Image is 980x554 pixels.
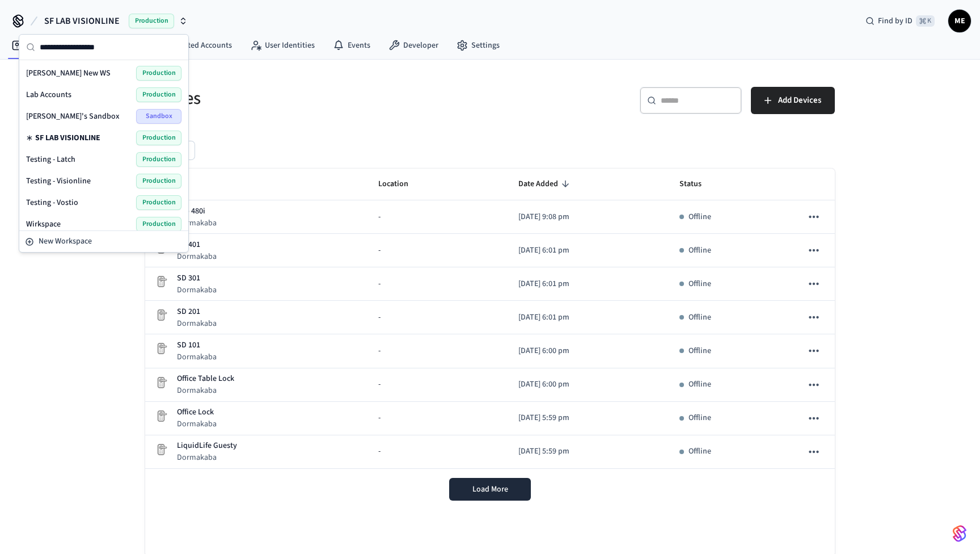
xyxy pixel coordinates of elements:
[145,169,835,469] table: sticky table
[129,14,174,28] span: Production
[177,351,217,363] p: Dormakaba
[856,11,944,31] div: Find by ID⌘ K
[953,524,966,543] img: SeamLogoGradient.69752ec5.svg
[447,35,509,56] a: Settings
[688,312,711,324] p: Offline
[26,68,111,79] span: [PERSON_NAME] New WS
[136,109,181,124] span: Sandbox
[136,66,181,81] span: Production
[136,217,181,232] span: Production
[379,35,447,56] a: Developer
[154,376,168,389] img: Placeholder Lock Image
[145,87,483,110] h5: Devices
[948,10,971,32] button: ME
[177,440,237,452] p: LiquidLife Guesty
[154,308,168,322] img: Placeholder Lock Image
[177,306,217,318] p: SD 201
[449,478,531,501] button: Load More
[378,345,381,357] span: -
[916,15,935,27] span: ⌘ K
[154,275,168,288] img: Placeholder Lock Image
[378,312,381,324] span: -
[26,175,91,187] span: Testing - Visionline
[472,484,508,495] span: Load More
[518,175,573,193] span: Date Added
[518,345,661,357] p: [DATE] 6:00 pm
[688,446,711,458] p: Offline
[154,443,168,456] img: Placeholder Lock Image
[44,14,120,28] span: SF LAB VISIONLINE
[177,251,217,262] p: Dormakaba
[518,278,661,290] p: [DATE] 6:01 pm
[26,154,75,165] span: Testing - Latch
[378,211,381,223] span: -
[138,35,241,56] a: Connected Accounts
[136,174,181,188] span: Production
[2,35,61,56] a: Devices
[378,446,381,458] span: -
[688,278,711,290] p: Offline
[518,446,661,458] p: [DATE] 5:59 pm
[378,245,381,257] span: -
[26,197,78,208] span: Testing - Vostio
[154,342,168,355] img: Placeholder Lock Image
[177,284,217,296] p: Dormakaba
[751,87,835,114] button: Add Devices
[518,412,661,424] p: [DATE] 5:59 pm
[878,15,913,27] span: Find by ID
[136,131,181,145] span: Production
[378,379,381,391] span: -
[688,345,711,357] p: Offline
[324,35,379,56] a: Events
[20,232,187,251] button: New Workspace
[518,245,661,257] p: [DATE] 6:01 pm
[177,239,217,251] p: SD 401
[688,211,711,223] p: Offline
[177,217,217,229] p: Dormakaba
[177,452,237,463] p: Dormakaba
[35,132,100,144] span: SF LAB VISIONLINE
[378,278,381,290] span: -
[177,406,217,418] p: Office Lock
[177,418,217,430] p: Dormakaba
[26,89,71,100] span: Lab Accounts
[177,205,217,217] p: Lab 480i
[39,236,92,247] span: New Workspace
[136,152,181,167] span: Production
[177,339,217,351] p: SD 101
[688,412,711,424] p: Offline
[518,211,661,223] p: [DATE] 9:08 pm
[136,195,181,210] span: Production
[26,111,120,122] span: [PERSON_NAME]'s Sandbox
[518,379,661,391] p: [DATE] 6:00 pm
[688,245,711,257] p: Offline
[26,219,61,230] span: Wirkspace
[177,318,217,329] p: Dormakaba
[241,35,324,56] a: User Identities
[177,373,234,385] p: Office Table Lock
[19,60,188,230] div: Suggestions
[688,379,711,391] p: Offline
[679,175,716,193] span: Status
[177,385,234,396] p: Dormakaba
[949,11,970,31] span: ME
[154,409,168,423] img: Placeholder Lock Image
[378,175,423,193] span: Location
[177,272,217,284] p: SD 301
[778,93,821,108] span: Add Devices
[518,312,661,324] p: [DATE] 6:01 pm
[136,87,181,102] span: Production
[378,412,381,424] span: -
